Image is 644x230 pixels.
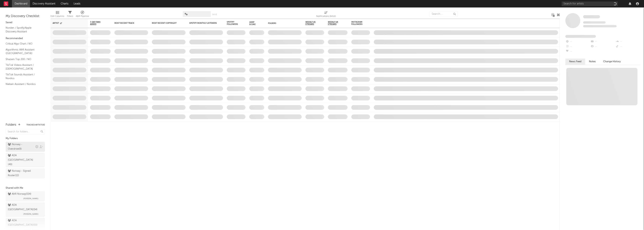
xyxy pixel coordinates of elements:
[565,44,590,49] div: --
[6,63,41,71] a: TikTok Videos Assistant / [DEMOGRAPHIC_DATA]
[6,168,45,178] a: Norway - Signed Roster(12)
[599,59,625,65] button: Change History
[6,123,16,127] div: Folders
[6,57,41,61] a: Shazam Top 200 / NO
[565,49,590,54] div: --
[8,169,34,178] div: Norway - Signed Roster ( 12 )
[583,25,617,27] span: 0 fans last week
[249,21,259,26] div: Jump Score
[6,142,45,152] a: Norway - Overdrive(8)
[6,48,41,55] a: Algorithmic A&R Assistant ([GEOGRAPHIC_DATA])
[6,73,41,80] a: TikTok Sounds Assistant / Nordics
[8,203,42,212] div: ADA [GEOGRAPHIC_DATA] ( 54 )
[6,42,41,46] a: Critical Algo Chart / NO
[351,21,364,25] div: Instagram Followers
[90,21,105,25] span: 7-Day Fans Added
[8,218,42,227] div: ADA [GEOGRAPHIC_DATA] ( 50 )
[562,1,618,6] input: Search for artists
[565,35,596,38] span: Fans Added by Platform
[76,14,89,19] div: A&R Pipeline
[316,14,336,19] div: Notifications (Artist)
[6,82,41,86] a: Nielsen Assistant / Nordics
[227,21,240,25] div: Spotify Followers
[6,136,45,141] div: My Folders
[67,14,73,19] div: Filters
[51,14,64,19] div: Edit Columns
[305,21,319,25] span: Weekly US Streams
[6,26,41,33] a: Norden / Spotify/Apple Discovery Assistant
[8,142,34,151] div: Norway - Overdrive ( 8 )
[26,124,45,126] button: Tracked Artists(6)
[615,39,640,44] div: --
[430,11,458,17] input: Search...
[6,191,45,201] a: A&R Norway(154)[PERSON_NAME]
[76,9,89,20] div: A&R Pipeline
[53,22,81,24] div: Artist
[6,202,45,217] a: ADA [GEOGRAPHIC_DATA](54)[PERSON_NAME]
[328,21,342,25] span: Weekly UK Streams
[212,13,217,16] button: Save
[590,44,615,49] div: --
[565,59,585,65] button: News Feed
[590,39,615,44] div: --
[6,14,45,19] div: My Discovery Checklist
[6,36,45,41] div: Recommended
[51,9,64,20] div: Edit Columns
[316,9,336,20] div: Notifications (Artist)
[6,20,45,25] div: Saved
[189,22,217,24] div: Spotify Monthly Listeners
[583,15,600,19] a: Some Artist
[583,21,606,24] span: Tracking Since: [DATE]
[8,192,31,196] div: A&R Norway ( 154 )
[268,22,296,24] div: Folders
[114,22,143,24] div: Most Recent Track
[585,59,599,65] button: Notes
[23,196,38,201] span: [PERSON_NAME]
[615,44,640,49] div: --
[67,9,73,20] div: Filters
[583,15,600,18] span: Some Artist
[6,186,45,190] div: Shared with Me
[23,212,38,216] span: [PERSON_NAME]
[565,39,590,44] div: --
[152,22,180,24] div: Most Recent Copyright
[6,129,45,134] input: Search for folders...
[8,153,34,167] div: ADA [GEOGRAPHIC_DATA] ( 48 )
[6,153,45,167] a: ADA [GEOGRAPHIC_DATA](48)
